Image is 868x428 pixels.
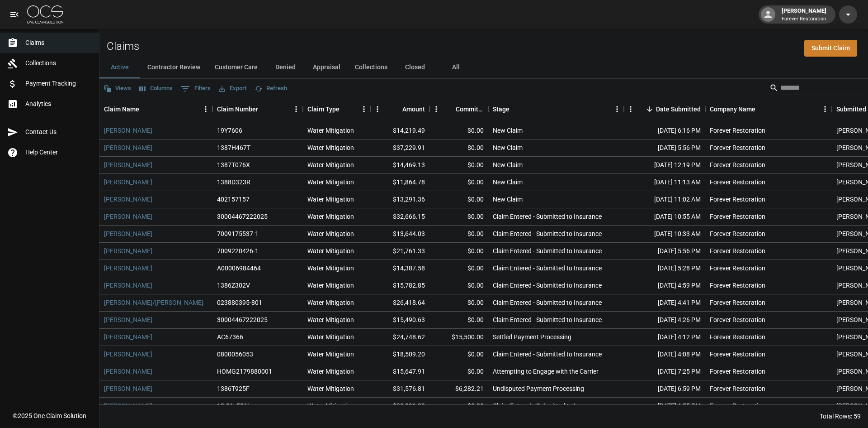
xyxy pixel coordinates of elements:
div: New Claim [493,178,523,187]
div: 30004467222025 [217,315,268,324]
div: Forever Restoration [710,315,765,324]
div: Committed Amount [429,96,488,122]
div: Company Name [705,96,832,122]
div: Water Mitigation [307,246,354,255]
div: 1386T925F [217,384,250,393]
div: Water Mitigation [307,264,354,273]
button: Menu [371,102,384,116]
a: [PERSON_NAME] [104,143,152,152]
div: $15,500.00 [429,329,488,346]
div: Stage [488,96,624,122]
a: [PERSON_NAME] [104,212,152,221]
span: Payment Tracking [25,79,92,88]
div: $31,576.81 [371,380,429,398]
div: 13-86z586k [217,401,250,410]
div: Attempting to Engage with the Carrier [493,367,599,376]
a: [PERSON_NAME] [104,246,152,255]
div: Water Mitigation [307,212,354,221]
div: Amount [371,96,429,122]
button: open drawer [5,5,24,24]
div: $0.00 [429,157,488,174]
div: $11,864.78 [371,174,429,191]
button: Menu [199,102,212,116]
span: Contact Us [25,127,92,137]
div: Water Mitigation [307,143,354,152]
div: Forever Restoration [710,160,765,169]
div: $26,418.64 [371,294,429,312]
img: ocs-logo-white-transparent.png [27,5,63,24]
div: Claim Number [217,96,258,122]
div: Water Mitigation [307,195,354,204]
button: Customer Care [208,57,265,78]
div: Forever Restoration [710,229,765,238]
div: Forever Restoration [710,178,765,187]
div: New Claim [493,143,523,152]
button: Menu [818,102,832,116]
button: Sort [755,103,768,115]
div: 1387H467T [217,143,250,152]
div: New Claim [493,160,523,169]
div: Forever Restoration [710,367,765,376]
a: [PERSON_NAME] [104,350,152,359]
div: Forever Restoration [710,298,765,307]
div: Claim Entered - Submitted to Insurance [493,281,602,290]
div: Forever Restoration [710,332,765,341]
div: [DATE] 4:26 PM [624,312,705,329]
div: Claim Entered - Submitted to Insurance [493,246,602,255]
div: $0.00 [429,174,488,191]
a: [PERSON_NAME] [104,264,152,273]
div: Total Rows: 59 [820,412,861,421]
a: [PERSON_NAME] [104,160,152,169]
div: $13,291.36 [371,191,429,208]
div: Date Submitted [624,96,705,122]
div: Committed Amount [456,96,484,122]
span: Help Center [25,148,92,157]
div: Date Submitted [656,96,701,122]
button: Sort [258,103,271,115]
div: 1387T076X [217,160,250,169]
div: $0.00 [429,294,488,312]
div: $14,387.58 [371,260,429,277]
button: Sort [340,103,352,115]
div: Claim Type [307,96,340,122]
a: [PERSON_NAME] [104,367,152,376]
div: $15,782.85 [371,277,429,294]
div: $0.00 [429,346,488,363]
div: [DATE] 6:59 PM [624,380,705,398]
div: Water Mitigation [307,178,354,187]
button: Menu [429,102,443,116]
div: $32,666.15 [371,208,429,226]
button: Export [217,82,249,96]
button: All [435,57,476,78]
div: $24,748.62 [371,329,429,346]
div: Undisputed Payment Processing [493,384,584,393]
div: [DATE] 6:55 PM [624,398,705,415]
a: [PERSON_NAME] [104,229,152,238]
button: Sort [643,103,656,115]
a: [PERSON_NAME] [104,401,152,410]
div: Claim Name [104,96,139,122]
div: Claim Entered - Submitted to Insurance [493,298,602,307]
div: Water Mitigation [307,298,354,307]
div: [DATE] 4:08 PM [624,346,705,363]
span: Claims [25,38,92,48]
div: Forever Restoration [710,384,765,393]
a: [PERSON_NAME] [104,126,152,135]
span: Collections [25,58,92,68]
h2: Claims [107,40,139,53]
div: $37,229.91 [371,139,429,157]
div: $20,091.23 [371,398,429,415]
div: Forever Restoration [710,246,765,255]
div: Water Mitigation [307,350,354,359]
button: Sort [443,103,456,115]
div: Claim Entered - Submitted to Insurance [493,229,602,238]
div: 7009220426-1 [217,246,259,255]
a: Submit Claim [804,40,857,57]
div: Claim Entered - Submitted to Insurance [493,401,602,410]
div: Claim Name [99,96,212,122]
button: Menu [357,102,371,116]
div: Water Mitigation [307,126,354,135]
div: Forever Restoration [710,281,765,290]
div: $0.00 [429,122,488,139]
div: [DATE] 7:25 PM [624,363,705,380]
